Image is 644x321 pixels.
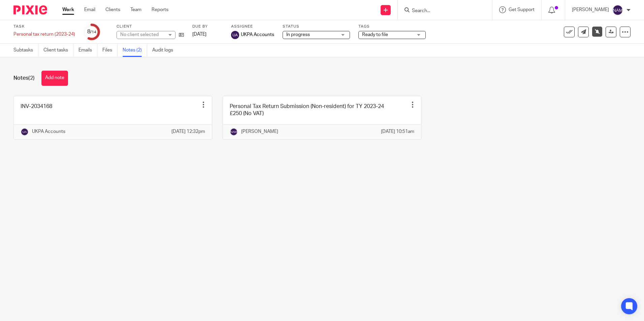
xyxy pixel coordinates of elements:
img: svg%3E [612,5,623,15]
button: Add note [41,71,68,86]
a: Reports [152,6,168,13]
label: Due by [192,24,223,29]
label: Status [283,24,350,29]
a: Audit logs [152,44,178,57]
span: In progress [286,32,310,37]
div: 8 [87,28,96,36]
a: Clients [105,6,120,13]
a: Notes (2) [123,44,147,57]
label: Client [117,24,184,29]
small: /14 [90,30,96,34]
img: svg%3E [231,31,239,39]
span: [DATE] [192,32,206,37]
label: Tags [358,24,426,29]
a: Work [62,6,74,13]
span: (2) [28,75,35,81]
div: No client selected [120,31,164,38]
p: [PERSON_NAME] [241,128,278,135]
h1: Notes [13,75,35,82]
a: Client tasks [43,44,73,57]
span: Get Support [509,7,535,12]
img: Pixie [13,5,47,14]
img: svg%3E [21,128,29,136]
a: Files [102,44,118,57]
label: Assignee [231,24,274,29]
img: svg%3E [230,128,238,136]
a: Team [130,6,141,13]
a: Subtasks [13,44,38,57]
input: Search [411,8,472,14]
a: Emails [78,44,97,57]
label: Task [13,24,75,29]
a: Email [84,6,95,13]
div: Personal tax return (2023-24) [13,31,75,38]
span: UKPA Accounts [241,31,274,38]
p: [DATE] 12:32pm [171,128,205,135]
p: [DATE] 10:51am [381,128,414,135]
p: UKPA Accounts [32,128,65,135]
span: Ready to file [362,32,388,37]
p: [PERSON_NAME] [572,6,609,13]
